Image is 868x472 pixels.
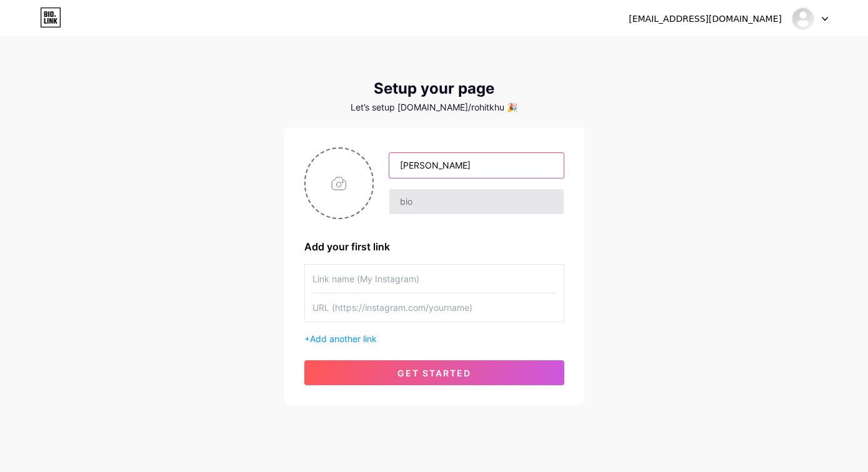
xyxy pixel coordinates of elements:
[397,368,471,378] span: get started
[791,7,815,31] img: Rohit Khurana
[284,102,584,112] div: Let’s setup [DOMAIN_NAME]/rohitkhu 🎉
[389,153,563,178] input: Your name
[389,189,563,214] input: bio
[304,239,564,254] div: Add your first link
[312,265,556,293] input: Link name (My Instagram)
[629,12,782,26] div: [EMAIL_ADDRESS][DOMAIN_NAME]
[304,332,564,345] div: +
[284,80,584,97] div: Setup your page
[310,333,377,344] span: Add another link
[304,360,564,385] button: get started
[312,293,556,322] input: URL (https://instagram.com/yourname)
